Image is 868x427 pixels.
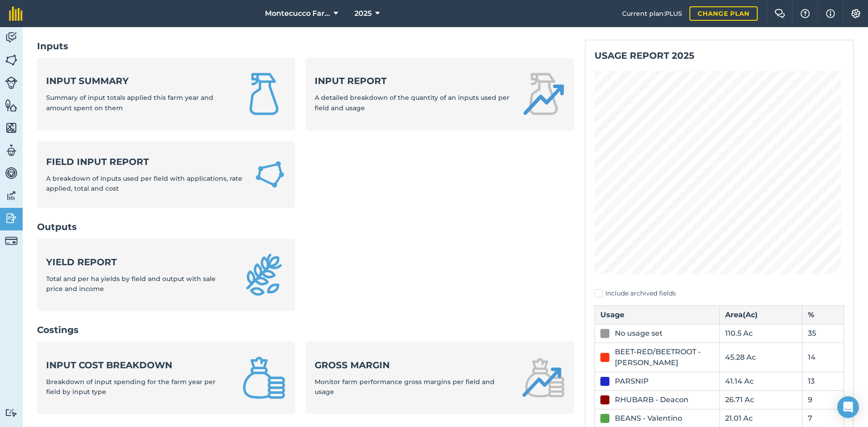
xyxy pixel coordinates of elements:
[242,356,286,399] img: Input cost breakdown
[37,239,295,311] a: Yield reportTotal and per ha yields by field and output with sale price and income
[254,158,286,192] img: Field Input Report
[615,376,649,387] div: PARSNIP
[850,9,861,18] img: A cog icon
[615,347,714,368] div: BEET-RED/BEETROOT - [PERSON_NAME]
[522,356,565,399] img: Gross margin
[46,256,231,268] strong: Yield report
[802,343,844,372] td: 14
[5,31,18,44] img: svg+xml;base64,PD94bWwgdmVyc2lvbj0iMS4wIiBlbmNvZGluZz0idXRmLTgiPz4KPCEtLSBHZW5lcmF0b3I6IEFkb2JlIE...
[595,305,720,324] th: Usage
[800,9,811,18] img: A question mark icon
[719,390,802,409] td: 26.71 Ac
[826,8,835,19] img: svg+xml;base64,PHN2ZyB4bWxucz0iaHR0cDovL3d3dy53My5vcmcvMjAwMC9zdmciIHdpZHRoPSIxNyIgaGVpZ2h0PSIxNy...
[46,378,216,396] span: Breakdown of input spending for the farm year per field by input type
[46,359,231,371] strong: Input cost breakdown
[265,8,330,19] span: Montecucco Farms ORGANIC
[5,144,18,157] img: svg+xml;base64,PD94bWwgdmVyc2lvbj0iMS4wIiBlbmNvZGluZz0idXRmLTgiPz4KPCEtLSBHZW5lcmF0b3I6IEFkb2JlIE...
[615,328,663,339] div: No usage set
[594,289,844,298] label: Include archived fields
[242,253,286,296] img: Yield report
[37,221,574,233] h2: Outputs
[37,58,295,130] a: Input summarySummary of input totals applied this farm year and amount spent on them
[5,408,18,417] img: svg+xml;base64,PD94bWwgdmVyc2lvbj0iMS4wIiBlbmNvZGluZz0idXRmLTgiPz4KPCEtLSBHZW5lcmF0b3I6IEFkb2JlIE...
[802,372,844,390] td: 13
[719,372,802,390] td: 41.14 Ac
[615,413,682,424] div: BEANS - Valentino
[315,75,511,87] strong: Input report
[242,72,286,116] img: Input summary
[837,396,859,418] div: Open Intercom Messenger
[306,58,574,130] a: Input reportA detailed breakdown of the quantity of an inputs used per field and usage
[46,174,242,192] span: A breakdown of inputs used per field with applications, rate applied, total and cost
[315,378,495,396] span: Monitor farm performance gross margins per field and usage
[5,99,18,112] img: svg+xml;base64,PHN2ZyB4bWxucz0iaHR0cDovL3d3dy53My5vcmcvMjAwMC9zdmciIHdpZHRoPSI1NiIgaGVpZ2h0PSI2MC...
[5,235,18,247] img: svg+xml;base64,PD94bWwgdmVyc2lvbj0iMS4wIiBlbmNvZGluZz0idXRmLTgiPz4KPCEtLSBHZW5lcmF0b3I6IEFkb2JlIE...
[5,121,18,135] img: svg+xml;base64,PHN2ZyB4bWxucz0iaHR0cDovL3d3dy53My5vcmcvMjAwMC9zdmciIHdpZHRoPSI1NiIgaGVpZ2h0PSI2MC...
[774,9,785,18] img: Two speech bubbles overlapping with the left bubble in the forefront
[315,94,509,112] span: A detailed breakdown of the quantity of an inputs used per field and usage
[719,324,802,343] td: 110.5 Ac
[719,343,802,372] td: 45.28 Ac
[802,324,844,343] td: 35
[802,390,844,409] td: 9
[354,8,372,19] span: 2025
[37,342,295,414] a: Input cost breakdownBreakdown of input spending for the farm year per field by input type
[522,72,565,116] img: Input report
[46,155,243,168] strong: Field Input Report
[5,76,18,89] img: svg+xml;base64,PD94bWwgdmVyc2lvbj0iMS4wIiBlbmNvZGluZz0idXRmLTgiPz4KPCEtLSBHZW5lcmF0b3I6IEFkb2JlIE...
[315,359,511,371] strong: Gross margin
[5,211,18,225] img: svg+xml;base64,PD94bWwgdmVyc2lvbj0iMS4wIiBlbmNvZGluZz0idXRmLTgiPz4KPCEtLSBHZW5lcmF0b3I6IEFkb2JlIE...
[594,49,844,62] h2: Usage report 2025
[9,6,23,21] img: fieldmargin Logo
[37,324,574,336] h2: Costings
[622,9,682,19] span: Current plan : PLUS
[46,94,213,112] span: Summary of input totals applied this farm year and amount spent on them
[46,275,216,293] span: Total and per ha yields by field and output with sale price and income
[5,53,18,67] img: svg+xml;base64,PHN2ZyB4bWxucz0iaHR0cDovL3d3dy53My5vcmcvMjAwMC9zdmciIHdpZHRoPSI1NiIgaGVpZ2h0PSI2MC...
[719,305,802,324] th: Area ( Ac )
[615,394,689,405] div: RHUBARB - Deacon
[802,305,844,324] th: %
[5,189,18,202] img: svg+xml;base64,PD94bWwgdmVyc2lvbj0iMS4wIiBlbmNvZGluZz0idXRmLTgiPz4KPCEtLSBHZW5lcmF0b3I6IEFkb2JlIE...
[689,6,758,21] a: Change plan
[5,166,18,180] img: svg+xml;base64,PD94bWwgdmVyc2lvbj0iMS4wIiBlbmNvZGluZz0idXRmLTgiPz4KPCEtLSBHZW5lcmF0b3I6IEFkb2JlIE...
[37,141,295,208] a: Field Input ReportA breakdown of inputs used per field with applications, rate applied, total and...
[46,75,231,87] strong: Input summary
[37,40,574,52] h2: Inputs
[306,342,574,414] a: Gross marginMonitor farm performance gross margins per field and usage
